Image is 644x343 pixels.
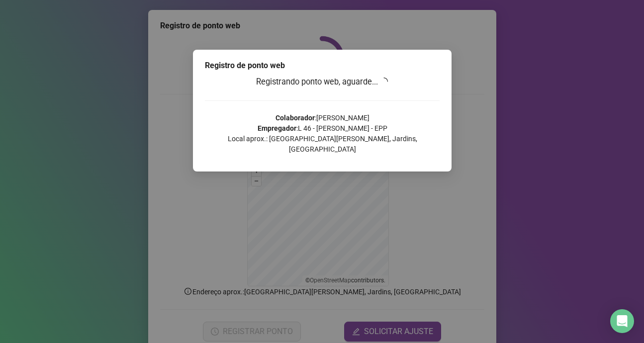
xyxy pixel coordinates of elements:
p: : [PERSON_NAME] : L 46 - [PERSON_NAME] - EPP Local aprox.: [GEOGRAPHIC_DATA][PERSON_NAME], Jardin... [205,113,440,155]
strong: Empregador [257,124,296,132]
h3: Registrando ponto web, aguarde... [205,76,440,88]
span: loading [380,78,388,86]
strong: Colaborador [275,114,314,122]
div: Registro de ponto web [205,60,440,72]
div: Open Intercom Messenger [610,309,634,333]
